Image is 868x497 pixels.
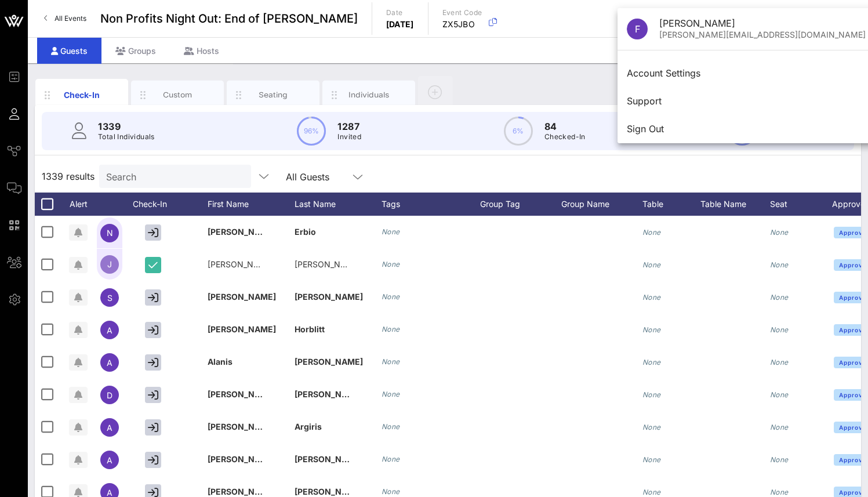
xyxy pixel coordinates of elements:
i: None [642,358,661,367]
span: [PERSON_NAME] [208,422,276,431]
span: [PERSON_NAME] [295,487,363,496]
span: A [107,358,112,368]
p: 1287 [337,119,361,133]
span: [PERSON_NAME] [208,454,276,464]
span: A [107,423,112,433]
div: All Guests [279,165,372,188]
p: 84 [544,119,586,133]
div: Table [642,193,700,216]
div: Table Name [700,193,770,216]
span: D [107,390,112,400]
span: Erbio [295,227,316,237]
i: None [382,487,400,496]
i: None [770,358,789,367]
p: Event Code [442,7,482,19]
div: [PERSON_NAME][EMAIL_ADDRESS][DOMAIN_NAME] [659,30,866,40]
p: [DATE] [386,19,414,30]
div: Group Name [561,193,642,216]
span: Horblitt [295,324,325,334]
i: None [642,455,661,464]
i: None [382,455,400,463]
p: Date [386,7,414,19]
span: [PERSON_NAME] [295,292,363,302]
span: [PERSON_NAME] [208,259,274,269]
div: Check-In [56,89,108,101]
p: Invited [337,131,361,143]
span: [PERSON_NAME] [208,227,276,237]
span: [PERSON_NAME] [208,324,276,334]
i: None [642,293,661,302]
div: Group Tag [480,193,561,216]
span: J [107,259,112,269]
div: First Name [208,193,295,216]
div: Alert [64,193,93,216]
span: [PERSON_NAME] [208,292,276,302]
div: Last Name [295,193,382,216]
i: None [382,325,400,333]
div: Individuals [343,89,395,100]
div: Seat [770,193,828,216]
i: None [642,228,661,237]
div: Check-In [126,193,184,216]
i: None [382,357,400,366]
i: None [642,423,661,431]
span: [PERSON_NAME] [208,389,276,399]
div: [PERSON_NAME] [659,18,866,29]
span: [PERSON_NAME] [295,259,361,269]
i: None [382,422,400,431]
p: ZX5JBO [442,19,482,30]
span: N [107,228,113,238]
i: None [382,260,400,269]
a: All Events [37,9,93,28]
div: Custom [152,89,204,100]
div: Seating [248,89,299,100]
div: Tags [382,193,480,216]
div: Account Settings [627,68,866,79]
span: [PERSON_NAME] [208,487,276,496]
i: None [770,293,789,302]
div: All Guests [286,172,329,182]
i: None [770,488,789,496]
span: [PERSON_NAME] [295,389,363,399]
p: 1339 [98,119,155,133]
i: None [770,325,789,334]
i: None [770,228,789,237]
i: None [382,390,400,398]
span: A [107,325,112,335]
div: Guests [37,38,101,64]
span: S [107,293,112,303]
i: None [382,227,400,236]
span: Alanis [208,357,233,367]
i: None [642,390,661,399]
div: Groups [101,38,170,64]
span: Argiris [295,422,322,431]
span: F [635,23,640,35]
i: None [770,390,789,399]
span: 1339 results [42,169,95,183]
i: None [642,260,661,269]
span: All Events [55,14,86,23]
div: Sign Out [627,124,866,135]
span: Non Profits Night Out: End of [PERSON_NAME] [100,10,358,27]
span: [PERSON_NAME] [295,357,363,367]
i: None [770,423,789,431]
div: Hosts [170,38,233,64]
i: None [642,488,661,496]
span: A [107,455,112,465]
i: None [770,260,789,269]
span: [PERSON_NAME] [295,454,363,464]
p: Total Individuals [98,131,155,143]
i: None [642,325,661,334]
div: Support [627,96,866,107]
i: None [382,292,400,301]
p: Checked-In [544,131,586,143]
i: None [770,455,789,464]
